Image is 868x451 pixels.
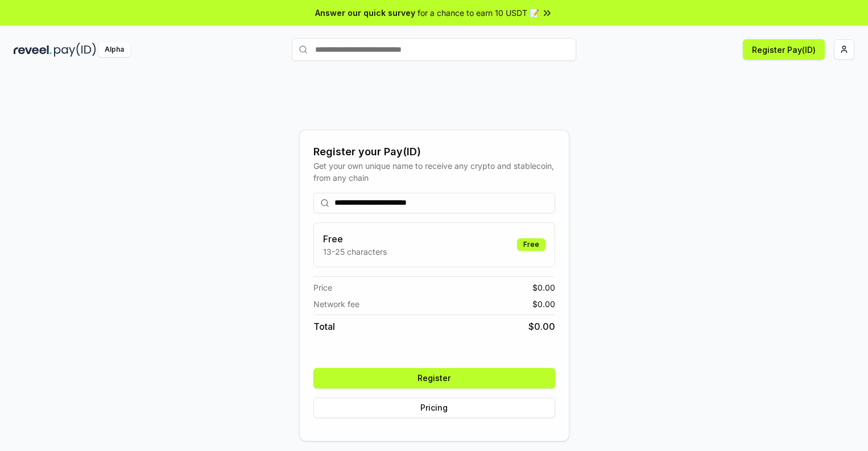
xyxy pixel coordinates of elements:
[517,238,545,251] div: Free
[532,282,555,293] span: $ 0.00
[313,298,359,310] span: Network fee
[313,398,555,418] button: Pricing
[532,298,555,310] span: $ 0.00
[313,282,332,293] span: Price
[315,7,415,19] span: Answer our quick survey
[313,160,555,184] div: Get your own unique name to receive any crypto and stablecoin, from any chain
[323,232,387,246] h3: Free
[14,43,52,57] img: reveel_dark
[528,320,555,333] span: $ 0.00
[313,320,335,333] span: Total
[313,144,555,160] div: Register your Pay(ID)
[98,43,130,57] div: Alpha
[54,43,96,57] img: pay_id
[323,246,387,258] p: 13-25 characters
[313,368,555,388] button: Register
[743,39,825,60] button: Register Pay(ID)
[418,7,539,19] span: for a chance to earn 10 USDT 📝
